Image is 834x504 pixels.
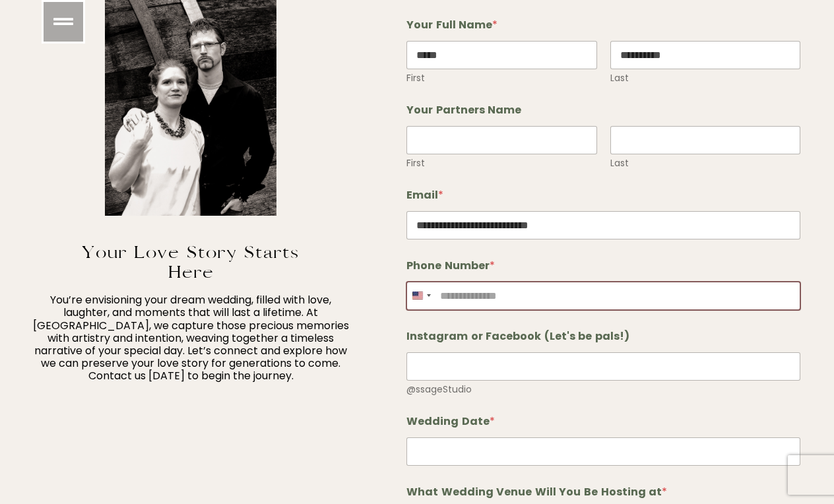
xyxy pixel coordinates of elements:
label: Last [610,73,801,84]
legend: Your Partners Name [406,104,521,116]
label: First [406,73,597,84]
label: Instagram or Facebook (Let's be pals!) [406,330,800,342]
label: Phone Number [406,259,800,272]
p: You’re envisioning your dream wedding, filled with love, laughter, and moments that will last a l... [26,294,354,382]
h3: Your Love Story Starts Here [69,243,313,282]
div: @ssageStudio [406,384,800,395]
input: Phone Number [406,282,800,310]
label: First [406,158,597,169]
label: Last [610,158,801,169]
button: Selected country [406,282,435,310]
label: Wedding Date [406,415,800,427]
label: What Wedding Venue Will You Be Hosting at [406,486,800,498]
label: Email [406,189,800,201]
legend: Your Full Name [406,18,497,31]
